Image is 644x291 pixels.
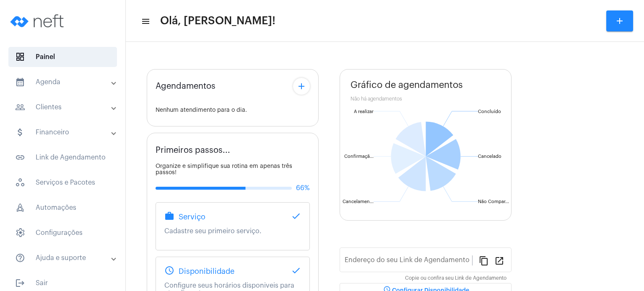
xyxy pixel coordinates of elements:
[5,97,125,117] mat-expansion-panel-header: sidenav iconClientes
[15,77,25,87] mat-icon: sidenav icon
[344,154,374,159] text: Confirmaçã...
[179,213,205,221] span: Serviço
[8,47,117,67] span: Painel
[179,267,234,276] span: Disponibilidade
[15,203,25,213] span: sidenav icon
[296,184,310,192] span: 66%
[296,81,306,91] mat-icon: add
[478,154,501,159] text: Cancelado
[160,14,275,28] span: Olá, [PERSON_NAME]!
[15,253,112,263] mat-panel-title: Ajuda e suporte
[405,276,506,281] mat-hint: Copie ou confira seu Link de Agendamento
[164,265,174,276] mat-icon: schedule
[15,152,25,162] mat-icon: sidenav icon
[5,72,125,92] mat-expansion-panel-header: sidenav iconAgenda
[479,255,489,265] mat-icon: content_copy
[494,255,504,265] mat-icon: open_in_new
[5,122,125,142] mat-expansion-panel-header: sidenav iconFinanceiro
[164,211,174,221] mat-icon: work
[164,227,301,235] p: Cadastre seu primeiro serviço.
[15,52,25,62] span: sidenav icon
[15,278,25,288] mat-icon: sidenav icon
[478,199,509,204] text: Não Compar...
[291,265,301,276] mat-icon: done
[8,173,117,193] span: Serviços e Pacotes
[345,258,472,265] input: Link
[15,102,112,112] mat-panel-title: Clientes
[15,178,25,188] span: sidenav icon
[478,109,501,114] text: Concluído
[354,109,374,114] text: A realizar
[15,102,25,112] mat-icon: sidenav icon
[141,16,149,26] mat-icon: sidenav icon
[156,107,310,113] div: Nenhum atendimento para o dia.
[8,223,117,243] span: Configurações
[7,4,70,38] img: logo-neft-novo-2.png
[156,82,216,91] span: Agendamentos
[15,127,112,137] mat-panel-title: Financeiro
[15,127,25,137] mat-icon: sidenav icon
[351,80,463,90] span: Gráfico de agendamentos
[15,253,25,263] mat-icon: sidenav icon
[156,163,292,175] span: Organize e simplifique sua rotina em apenas três passos!
[8,198,117,218] span: Automações
[15,77,112,87] mat-panel-title: Agenda
[5,248,125,268] mat-expansion-panel-header: sidenav iconAjuda e suporte
[291,211,301,221] mat-icon: done
[15,228,25,238] span: sidenav icon
[343,199,374,204] text: Cancelamen...
[615,16,625,26] mat-icon: add
[156,146,230,155] span: Primeiros passos...
[8,147,117,167] span: Link de Agendamento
